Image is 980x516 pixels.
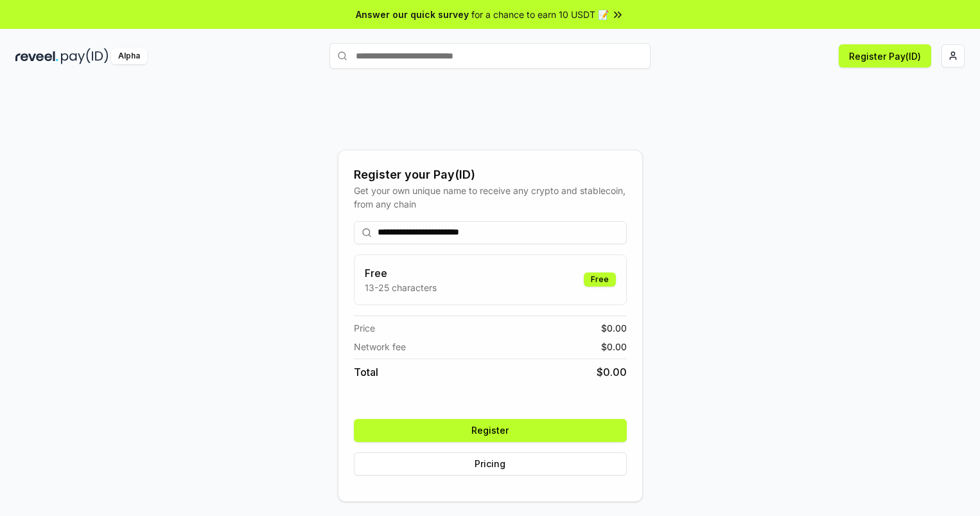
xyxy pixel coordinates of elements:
[15,48,58,64] img: reveel_dark
[601,321,627,335] span: $ 0.00
[365,265,437,281] h3: Free
[365,281,437,294] p: 13-25 characters
[584,272,616,287] div: Free
[839,44,931,67] button: Register Pay(ID)
[597,364,627,380] span: $ 0.00
[354,321,375,335] span: Price
[354,452,627,476] button: Pricing
[354,364,378,380] span: Total
[354,340,406,353] span: Network fee
[356,8,469,21] span: Answer our quick survey
[601,340,627,353] span: $ 0.00
[354,184,627,211] div: Get your own unique name to receive any crypto and stablecoin, from any chain
[61,48,109,64] img: pay_id
[354,419,627,442] button: Register
[471,8,609,21] span: for a chance to earn 10 USDT 📝
[354,166,627,184] div: Register your Pay(ID)
[111,48,147,64] div: Alpha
